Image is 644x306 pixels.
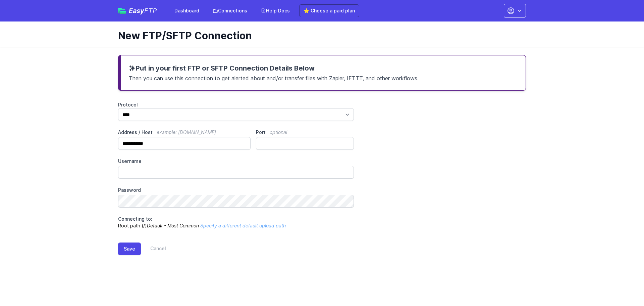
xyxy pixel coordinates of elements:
[147,223,199,228] i: Default - Most Common
[256,129,354,136] label: Port
[118,216,354,229] p: Root path (/)
[118,187,354,193] label: Password
[209,5,251,17] a: Connections
[270,129,287,135] span: optional
[200,223,286,228] a: Specify a different default upload path
[129,63,518,73] h3: Put in your first FTP or SFTP Connection Details Below
[144,7,157,15] span: FTP
[118,30,521,42] h1: New FTP/SFTP Connection
[299,4,359,17] a: ⭐ Choose a paid plan
[118,7,157,14] a: EasyFTP
[257,5,294,17] a: Help Docs
[157,129,216,135] span: example: [DOMAIN_NAME]
[129,7,157,14] span: Easy
[118,101,354,108] label: Protocol
[118,216,152,222] span: Connecting to:
[118,243,141,255] button: Save
[141,243,166,255] a: Cancel
[170,5,203,17] a: Dashboard
[118,129,251,136] label: Address / Host
[118,8,126,14] img: easyftp_logo.png
[129,73,518,82] p: Then you can use this connection to get alerted about and/or transfer files with Zapier, IFTTT, a...
[118,158,354,165] label: Username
